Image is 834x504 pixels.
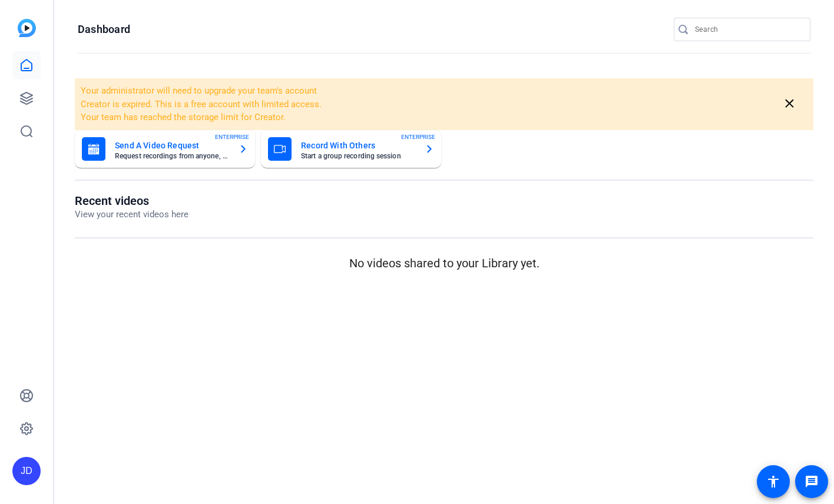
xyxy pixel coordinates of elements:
[75,254,813,272] p: No videos shared to your Library yet.
[261,130,441,168] button: Record With OthersStart a group recording sessionENTERPRISE
[301,152,415,160] mat-card-subtitle: Start a group recording session
[115,138,229,152] mat-card-title: Send A Video Request
[115,152,229,160] mat-card-subtitle: Request recordings from anyone, anywhere
[782,97,797,111] mat-icon: close
[301,138,415,152] mat-card-title: Record With Others
[75,208,188,221] p: View your recent videos here
[78,22,130,37] h1: Dashboard
[805,475,819,489] mat-icon: message
[81,98,671,111] li: Creator is expired. This is a free account with limited access.
[81,111,671,124] li: Your team has reached the storage limit for Creator.
[18,19,36,37] img: blue-gradient.svg
[215,132,249,141] span: ENTERPRISE
[401,132,435,141] span: ENTERPRISE
[81,85,317,96] span: Your administrator will need to upgrade your team's account
[75,130,255,168] button: Send A Video RequestRequest recordings from anyone, anywhereENTERPRISE
[695,22,801,37] input: Search
[766,475,780,489] mat-icon: accessibility
[12,457,41,485] div: JD
[75,194,188,208] h1: Recent videos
